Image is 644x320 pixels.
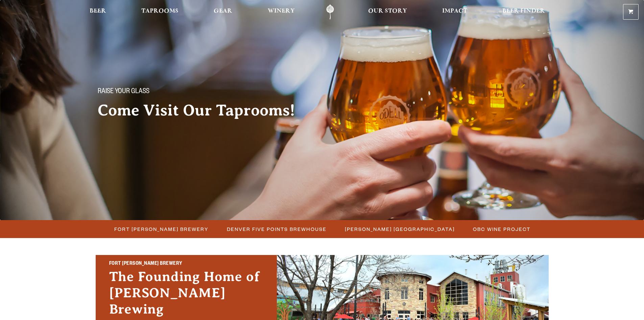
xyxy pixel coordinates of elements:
[110,224,212,234] a: Fort [PERSON_NAME] Brewery
[368,8,407,14] span: Our Story
[109,260,263,269] h2: Fort [PERSON_NAME] Brewery
[502,8,545,14] span: Beer Finder
[209,4,237,20] a: Gear
[473,224,530,234] span: OBC Wine Project
[98,102,309,119] h2: Come Visit Our Taprooms!
[317,4,343,20] a: Odell Home
[98,88,149,97] span: Raise your glass
[114,224,209,234] span: Fort [PERSON_NAME] Brewery
[141,8,178,14] span: Taprooms
[438,4,472,20] a: Impact
[268,8,295,14] span: Winery
[137,4,183,20] a: Taprooms
[90,8,106,14] span: Beer
[214,8,232,14] span: Gear
[469,224,534,234] a: OBC Wine Project
[227,224,327,234] span: Denver Five Points Brewhouse
[345,224,455,234] span: [PERSON_NAME] [GEOGRAPHIC_DATA]
[85,4,111,20] a: Beer
[442,8,467,14] span: Impact
[341,224,458,234] a: [PERSON_NAME] [GEOGRAPHIC_DATA]
[223,224,330,234] a: Denver Five Points Brewhouse
[263,4,299,20] a: Winery
[498,4,549,20] a: Beer Finder
[364,4,411,20] a: Our Story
